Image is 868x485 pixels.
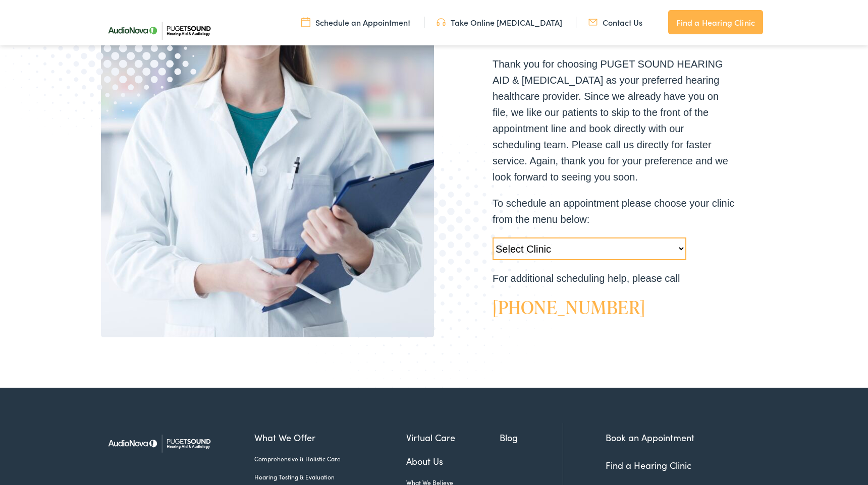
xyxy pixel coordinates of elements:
a: Contact Us [588,17,642,28]
a: Take Online [MEDICAL_DATA] [437,17,562,28]
a: Blog [500,431,563,444]
p: To schedule an appointment please choose your clinic from the menu below: [493,195,735,227]
img: utility icon [437,17,446,28]
a: Book an Appointment [606,431,694,444]
a: Hearing Testing & Evaluation [254,472,406,481]
a: Find a Hearing Clinic [606,459,691,471]
a: About Us [406,454,500,468]
p: Thank you for choosing PUGET SOUND HEARING AID & [MEDICAL_DATA] as your preferred hearing healthc... [493,56,735,185]
a: Schedule an Appointment [301,17,410,28]
a: Find a Hearing Clinic [668,10,763,34]
img: utility icon [588,17,598,28]
img: utility icon [301,17,310,28]
img: Puget Sound Hearing Aid & Audiology [101,423,217,464]
a: Virtual Care [406,431,500,444]
img: Bottom portion of a graphic image with a halftone pattern, adding to the site's aesthetic appeal. [301,134,567,408]
a: What We Offer [254,431,406,444]
p: For additional scheduling help, please call [493,270,735,286]
a: Comprehensive & Holistic Care [254,454,406,463]
a: [PHONE_NUMBER] [493,294,645,320]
